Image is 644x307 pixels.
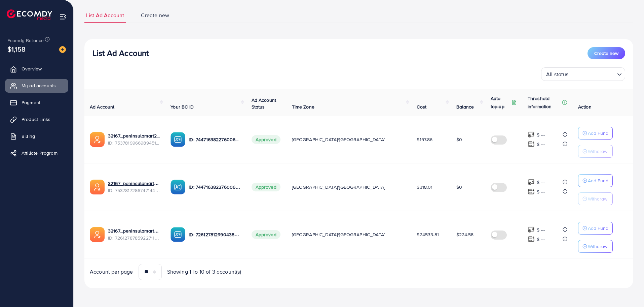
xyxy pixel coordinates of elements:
span: $1,158 [7,44,26,54]
p: Add Fund [588,129,608,137]
iframe: Chat [615,277,639,302]
a: Billing [5,129,68,143]
a: Product Links [5,113,68,126]
button: Add Fund [578,174,613,187]
span: $318.01 [417,184,432,190]
a: 32167_peninsulamart2_1755035523238 [108,132,160,139]
span: All status [545,69,570,79]
button: Add Fund [578,222,613,235]
a: Affiliate Program [5,146,68,160]
span: Approved [252,230,280,239]
p: Withdraw [588,242,607,250]
span: Account per page [90,268,133,276]
span: Balance [456,103,474,110]
span: Cost [417,103,426,110]
span: Showing 1 To 10 of 3 account(s) [167,268,241,276]
button: Add Fund [578,127,613,140]
span: My ad accounts [22,82,56,89]
span: Ad Account Status [252,97,276,110]
span: Approved [252,135,280,144]
input: Search for option [571,68,614,79]
button: Create new [588,47,625,59]
p: ID: 7447163822760067089 [189,183,240,191]
p: $ --- [537,188,545,196]
h3: List Ad Account [92,48,149,58]
p: Add Fund [588,224,608,232]
span: Payment [22,99,40,106]
button: Withdraw [578,192,613,205]
button: Withdraw [578,240,613,253]
p: Withdraw [588,147,607,155]
p: $ --- [537,178,545,186]
img: ic-ba-acc.ded83a64.svg [171,227,185,242]
span: Action [578,103,592,110]
p: $ --- [537,226,545,234]
img: top-up amount [528,141,535,148]
div: Search for option [541,67,625,81]
span: ID: 7261278785922711553 [108,235,160,241]
img: ic-ads-acc.e4c84228.svg [90,180,105,194]
span: $24533.81 [417,231,439,238]
img: ic-ads-acc.e4c84228.svg [90,227,105,242]
span: Affiliate Program [22,150,58,156]
p: $ --- [537,235,545,243]
span: ID: 7537819966989451281 [108,140,160,146]
p: $ --- [537,131,545,139]
span: Time Zone [292,103,314,110]
img: logo [7,9,52,20]
a: 32167_peninsulamart adc 1_1690648214482 [108,227,160,234]
span: Product Links [22,116,50,123]
p: ID: 7447163822760067089 [189,135,240,144]
span: $0 [456,184,462,190]
span: [GEOGRAPHIC_DATA]/[GEOGRAPHIC_DATA] [292,184,385,190]
span: Approved [252,183,280,191]
img: top-up amount [528,236,535,243]
a: My ad accounts [5,79,68,92]
img: top-up amount [528,188,535,195]
img: ic-ba-acc.ded83a64.svg [171,180,185,194]
span: Ecomdy Balance [7,37,44,44]
a: Payment [5,96,68,109]
p: Threshold information [528,94,561,111]
div: <span class='underline'>32167_peninsulamart adc 1_1690648214482</span></br>7261278785922711553 [108,227,160,241]
p: $ --- [537,140,545,148]
span: Overview [22,65,42,72]
p: ID: 7261278129904386049 [189,231,240,239]
p: Auto top-up [491,94,510,111]
span: ID: 7537817286747144200 [108,187,160,194]
span: Billing [22,133,35,140]
span: $0 [456,136,462,143]
p: Withdraw [588,195,607,203]
img: top-up amount [528,131,535,138]
div: <span class='underline'>32167_peninsulamart3_1755035549846</span></br>7537817286747144200 [108,180,160,194]
span: Create new [141,11,169,19]
img: image [59,46,66,53]
img: top-up amount [528,226,535,233]
p: Add Fund [588,177,608,185]
span: [GEOGRAPHIC_DATA]/[GEOGRAPHIC_DATA] [292,231,385,238]
a: 32167_peninsulamart3_1755035549846 [108,180,160,187]
img: ic-ba-acc.ded83a64.svg [171,132,185,147]
a: Overview [5,62,68,75]
span: List Ad Account [86,11,124,19]
span: Your BC ID [171,103,194,110]
span: $197.86 [417,136,432,143]
span: $224.58 [456,231,474,238]
button: Withdraw [578,145,613,158]
div: <span class='underline'>32167_peninsulamart2_1755035523238</span></br>7537819966989451281 [108,132,160,146]
span: [GEOGRAPHIC_DATA]/[GEOGRAPHIC_DATA] [292,136,385,143]
img: top-up amount [528,179,535,186]
span: Ad Account [90,103,115,110]
img: ic-ads-acc.e4c84228.svg [90,132,105,147]
img: menu [59,13,67,21]
span: Create new [594,50,618,57]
